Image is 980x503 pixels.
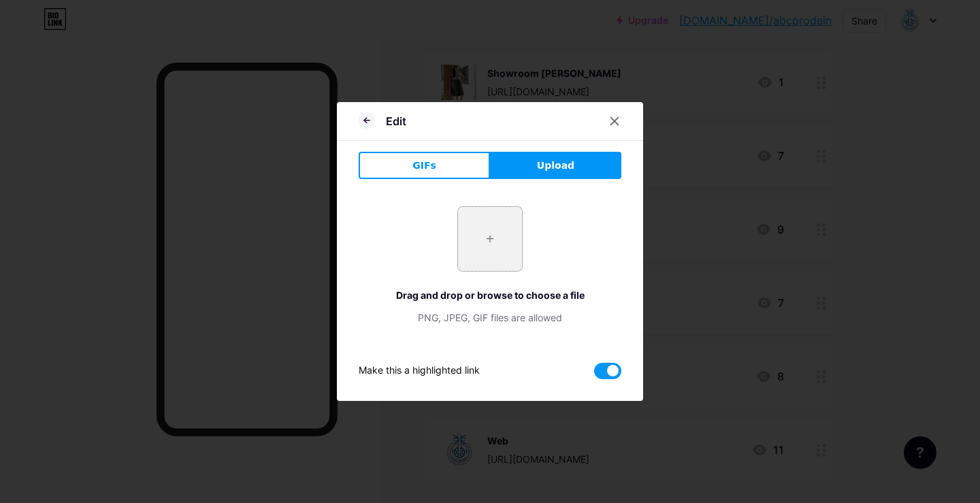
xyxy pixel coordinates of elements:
div: Drag and drop or browse to choose a file [359,288,621,302]
span: GIFs [412,159,436,173]
button: Upload [490,152,621,179]
button: GIFs [359,152,490,179]
div: PNG, JPEG, GIF files are allowed [359,310,621,325]
span: Upload [537,159,574,173]
div: Edit [386,113,406,129]
div: Make this a highlighted link [359,363,480,379]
